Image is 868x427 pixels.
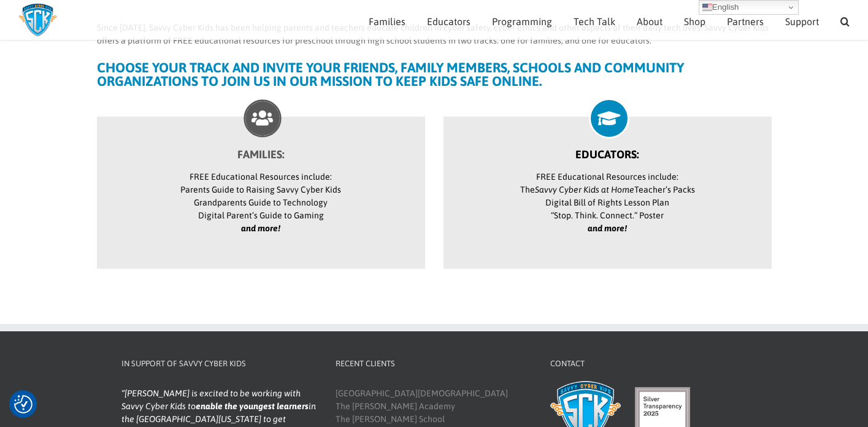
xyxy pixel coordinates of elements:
[336,358,531,370] h4: Recent Clients
[18,3,57,37] img: Savvy Cyber Kids Logo
[492,17,552,26] span: Programming
[121,358,317,370] h4: In Support of Savvy Cyber Kids
[118,147,404,161] a: FAMILIES:
[574,17,615,26] span: Tech Talk
[427,17,470,26] span: Educators
[14,395,33,414] img: Revisit consent button
[535,185,634,194] i: Savvy Cyber Kids at Home
[97,60,684,89] strong: CHOOSE YOUR TRACK AND INVITE YOUR FRIENDS, FAMILY MEMBERS, SCHOOLS AND COMMUNITY ORGANIZATIONS TO...
[465,147,750,161] a: EDUCATORS:
[118,171,404,235] p: FREE Educational Resources include: Parents Guide to Raising Savvy Cyber Kids Grandparents Guide ...
[727,17,764,26] span: Partners
[588,223,627,233] i: and more!
[14,395,33,414] button: Consent Preferences
[550,358,745,370] h4: Contact
[465,171,750,235] p: FREE Educational Resources include: The Teacher’s Packs Digital Bill of Rights Lesson Plan “Stop....
[637,17,663,26] span: About
[785,17,819,26] span: Support
[369,17,405,26] span: Families
[684,17,705,26] span: Shop
[241,223,280,233] i: and more!
[702,2,712,12] img: en
[196,401,309,411] strong: enable the youngest learners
